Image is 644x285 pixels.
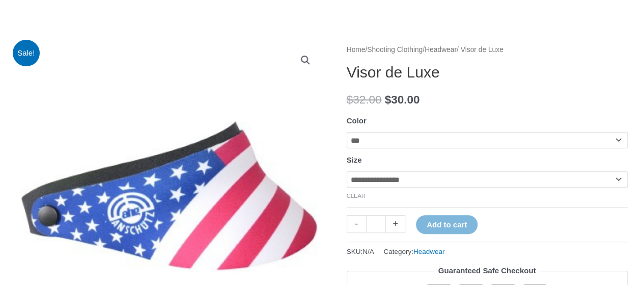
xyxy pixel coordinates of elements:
span: $ [347,93,353,106]
h1: Visor de Luxe [347,63,628,82]
label: Size [347,156,362,164]
bdi: 30.00 [385,93,420,106]
a: View full-screen image gallery [296,51,315,69]
nav: Breadcrumb [347,43,628,57]
label: Color [347,116,367,125]
a: - [347,215,366,233]
a: Home [347,46,366,54]
span: N/A [362,248,374,255]
a: + [386,215,405,233]
span: $ [385,93,391,106]
legend: Guaranteed Safe Checkout [434,264,540,278]
span: SKU: [347,245,374,258]
input: Product quantity [366,215,386,233]
span: Sale! [13,40,40,67]
bdi: 32.00 [347,93,382,106]
a: Headwear [425,46,457,54]
span: Category: [383,245,444,258]
a: Clear options [347,193,366,199]
button: Add to cart [416,215,478,234]
a: Shooting Clothing [367,46,423,54]
a: Headwear [413,248,445,255]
